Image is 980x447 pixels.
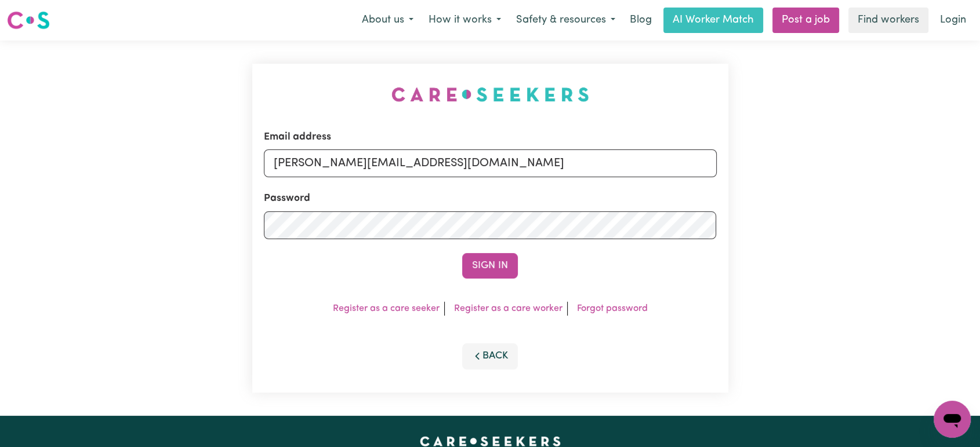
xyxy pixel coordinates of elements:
[663,8,763,33] a: AI Worker Match
[454,304,562,313] a: Register as a care worker
[264,149,717,177] input: Email address
[934,401,971,438] iframe: Button to launch messaging window
[264,191,310,206] label: Password
[933,8,973,33] a: Login
[7,10,50,31] img: Careseekers logo
[354,8,421,32] button: About us
[264,130,331,145] label: Email address
[772,8,839,33] a: Post a job
[623,8,659,33] a: Blog
[333,304,440,313] a: Register as a care seeker
[462,343,518,369] button: Back
[420,437,561,446] a: Careseekers home page
[421,8,509,32] button: How it works
[509,8,623,32] button: Safety & resources
[577,304,648,313] a: Forgot password
[848,8,928,33] a: Find workers
[7,7,50,34] a: Careseekers logo
[462,253,518,279] button: Sign In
